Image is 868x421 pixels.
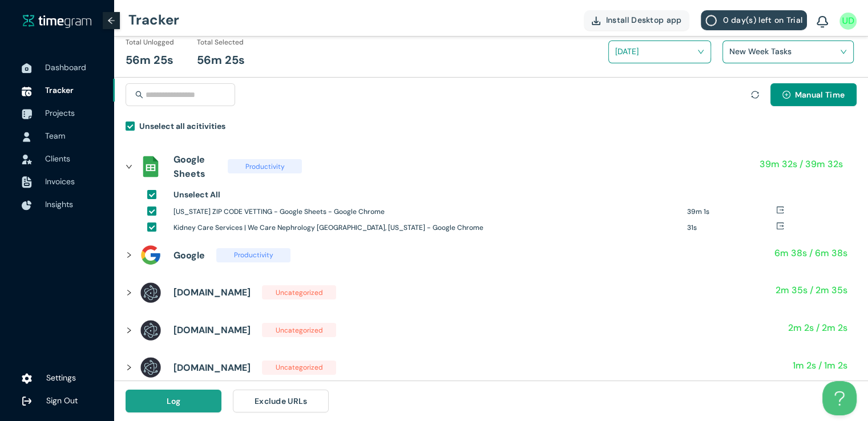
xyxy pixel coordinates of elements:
h1: New Week Tasks [729,43,863,60]
span: plus-circle [782,91,790,100]
span: export [776,222,784,230]
span: Productivity [228,159,302,173]
h1: 31s [687,222,776,233]
h1: [US_STATE] ZIP CODE VETTING - Google Sheets - Google Chrome [173,207,679,217]
h1: 2m 35s / 2m 35s [776,283,847,297]
span: sync [751,91,759,99]
img: assets%2Ficons%2Felectron-logo.png [139,281,162,304]
h1: 39m 32s / 39m 32s [760,157,843,171]
h1: Unselect all acitivities [139,120,225,132]
span: Invoices [45,176,75,187]
img: InvoiceIcon [22,176,32,188]
h1: Unselect All [173,188,220,201]
img: BellIcon [817,16,828,29]
h1: Google [173,248,205,262]
h1: Kidney Care Services | We Care Nephrology [GEOGRAPHIC_DATA], [US_STATE] - Google Chrome [173,222,679,233]
h1: 56m 25s [197,51,245,69]
img: ProjectIcon [22,109,32,119]
span: export [776,206,784,214]
span: Sign Out [46,395,78,406]
span: Tracker [45,85,74,95]
img: DashboardIcon [22,63,32,74]
span: Exclude URLs [255,395,308,407]
h1: 6m 38s / 6m 38s [774,246,847,260]
span: right [126,364,132,371]
img: timegram [23,14,91,27]
span: Productivity [216,248,290,262]
span: Uncategorized [262,285,336,299]
img: TimeTrackerIcon [22,86,32,96]
span: Uncategorized [262,361,336,375]
span: Settings [46,373,76,383]
button: plus-circleManual Time [770,83,857,106]
span: close-circle [840,48,847,55]
img: UserIcon [22,132,32,142]
iframe: Toggle Customer Support [822,381,857,415]
span: Clients [45,153,70,164]
button: 0 day(s) left on Trial [701,10,807,30]
img: InsightsIcon [22,200,32,211]
button: Install Desktop app [584,10,690,30]
span: Team [45,131,65,141]
span: right [126,163,132,170]
span: Projects [45,108,75,118]
button: Exclude URLs [233,390,329,412]
span: Uncategorized [262,323,336,337]
h1: Total Selected [197,37,244,48]
span: Install Desktop app [606,14,682,26]
img: logOut.ca60ddd252d7bab9102ea2608abe0238.svg [22,396,32,406]
span: Insights [45,199,73,209]
img: UserIcon [839,13,857,30]
h1: Total Unlogged [126,37,174,48]
span: right [126,289,132,296]
img: InvoiceIcon [22,155,32,164]
span: Manual Time [795,88,845,101]
h1: [DOMAIN_NAME] [173,361,251,375]
img: assets%2Ficons%2Fsheets_official.png [139,155,162,178]
h1: 56m 25s [126,51,173,69]
span: search [135,91,143,99]
img: assets%2Ficons%2Felectron-logo.png [139,356,162,379]
h1: 2m 2s / 2m 2s [788,321,847,335]
h1: [DOMAIN_NAME] [173,285,251,299]
span: Dashboard [45,62,86,72]
h1: Tracker [128,3,179,37]
img: DownloadApp [592,17,600,25]
span: right [126,252,132,258]
h1: 39m 1s [687,207,776,217]
h1: 1m 2s / 1m 2s [793,358,847,373]
h1: Google Sheets [173,152,216,181]
span: 0 day(s) left on Trial [722,14,802,26]
button: Log [126,390,221,412]
img: assets%2Ficons%2Ficons8-google-240.png [139,244,162,266]
img: assets%2Ficons%2Felectron-logo.png [139,319,162,342]
span: right [126,327,132,334]
span: Log [167,395,181,407]
img: settings.78e04af822cf15d41b38c81147b09f22.svg [22,373,32,384]
span: arrow-left [107,17,115,25]
h1: [DOMAIN_NAME] [173,323,251,337]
